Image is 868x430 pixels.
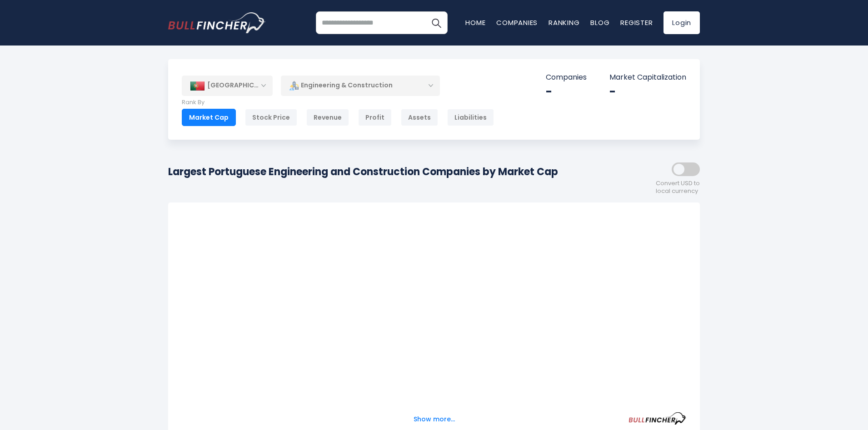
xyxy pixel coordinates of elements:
[168,12,266,33] img: bullfincher logo
[620,18,653,27] a: Register
[281,75,440,96] div: Engineering & Construction
[408,412,460,427] button: Show more...
[447,109,494,126] div: Liabilities
[182,76,273,96] div: [GEOGRAPHIC_DATA]
[590,18,609,27] a: Blog
[549,18,579,27] a: Ranking
[609,73,686,82] p: Market Capitalization
[168,164,558,179] h1: Largest Portuguese Engineering and Construction Companies by Market Cap
[306,109,349,126] div: Revenue
[609,85,686,99] div: -
[401,109,438,126] div: Assets
[182,109,236,126] div: Market Cap
[663,11,700,34] a: Login
[182,99,494,106] p: Rank By
[465,18,485,27] a: Home
[656,180,700,195] span: Convert USD to local currency
[546,85,587,99] div: -
[546,73,587,82] p: Companies
[168,12,266,33] a: Go to homepage
[425,11,448,34] button: Search
[245,109,297,126] div: Stock Price
[358,109,392,126] div: Profit
[496,18,538,27] a: Companies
